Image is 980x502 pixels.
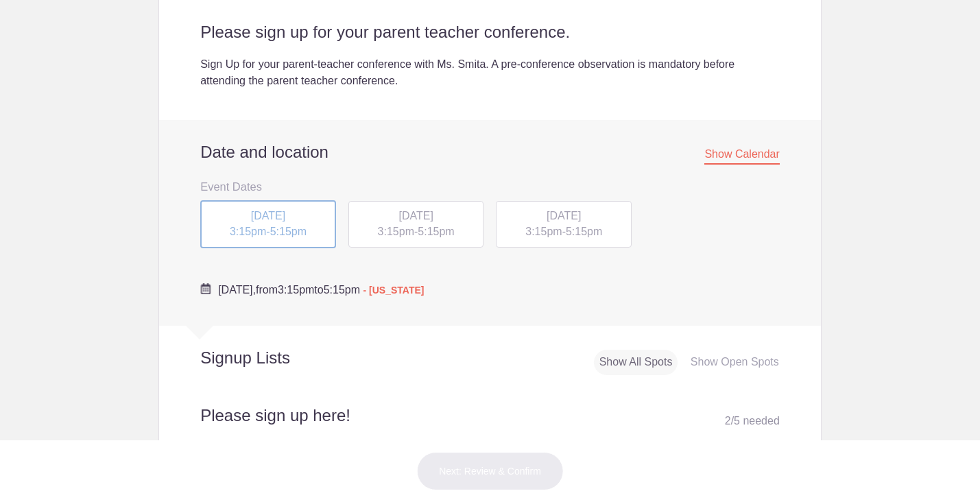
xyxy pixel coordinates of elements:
[416,452,564,490] button: Next: Review & Confirm
[200,176,780,197] h3: Event Dates
[731,415,734,427] span: /
[251,210,285,222] span: [DATE]
[200,283,211,294] img: Cal purple
[218,284,256,296] span: [DATE],
[324,284,360,296] span: 5:15pm
[200,142,780,163] h2: Date and location
[525,226,562,237] span: 3:15pm
[200,200,337,249] button: [DATE] 3:15pm-5:15pm
[566,226,602,237] span: 5:15pm
[200,404,780,443] h2: Please sign up here!
[594,350,678,375] div: Show All Spots
[159,348,380,368] h2: Signup Lists
[704,148,779,165] span: Show Calendar
[495,200,632,248] button: [DATE] 3:15pm-5:15pm
[270,226,307,237] span: 5:15pm
[363,285,425,296] span: - [US_STATE]
[418,226,454,237] span: 5:15pm
[496,201,632,248] div: -
[218,284,424,296] span: from to
[278,284,314,296] span: 3:15pm
[685,350,785,375] div: Show Open Spots
[200,22,780,43] h2: Please sign up for your parent teacher conference.
[398,210,433,222] span: [DATE]
[200,200,336,248] div: -
[230,226,266,237] span: 3:15pm
[725,411,780,431] div: 2 5 needed
[200,56,780,89] div: Sign Up for your parent-teacher conference with Ms. Smita. A pre-conference observation is mandat...
[348,201,484,248] div: -
[378,226,414,237] span: 3:15pm
[547,210,581,222] span: [DATE]
[348,200,485,248] button: [DATE] 3:15pm-5:15pm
